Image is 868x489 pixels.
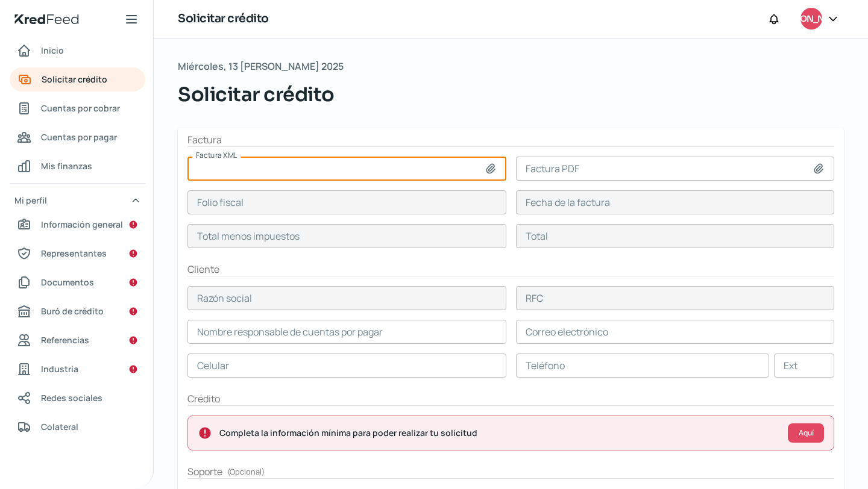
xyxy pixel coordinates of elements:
span: [PERSON_NAME] [778,12,844,26]
h2: Factura [187,133,834,147]
span: Referencias [41,332,89,347]
a: Información general [10,213,145,237]
h2: Soporte [187,465,834,479]
span: Inicio [41,43,64,58]
a: Industria [10,357,145,381]
span: ( Opcional ) [227,466,265,477]
a: Redes sociales [10,386,145,410]
span: Redes sociales [41,390,102,405]
a: Referencias [10,328,145,352]
span: Solicitar crédito [178,80,335,109]
span: Mi perfil [14,193,47,208]
span: Cuentas por pagar [41,129,117,145]
button: Aquí [788,423,824,443]
a: Representantes [10,241,145,266]
h1: Solicitar crédito [178,10,269,28]
a: Mis finanzas [10,154,145,178]
a: Colateral [10,415,145,439]
a: Buró de crédito [10,299,145,323]
a: Cuentas por cobrar [10,96,145,120]
span: Completa la información mínima para poder realizar tu solicitud [219,425,778,440]
span: Colateral [41,419,78,434]
span: Información general [41,217,123,232]
span: Industria [41,361,78,376]
h2: Cliente [187,263,834,276]
span: Representantes [41,246,107,261]
a: Solicitar crédito [10,67,145,92]
span: Documentos [41,275,94,290]
span: Mis finanzas [41,158,92,173]
a: Cuentas por pagar [10,125,145,149]
span: Solicitar crédito [42,72,107,87]
h2: Crédito [187,392,834,406]
span: Cuentas por cobrar [41,101,120,116]
a: Inicio [10,39,145,63]
span: Buró de crédito [41,304,104,319]
a: Documentos [10,270,145,294]
span: Miércoles, 13 [PERSON_NAME] 2025 [178,58,344,75]
span: Aquí [799,429,814,437]
span: Factura XML [196,150,237,160]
